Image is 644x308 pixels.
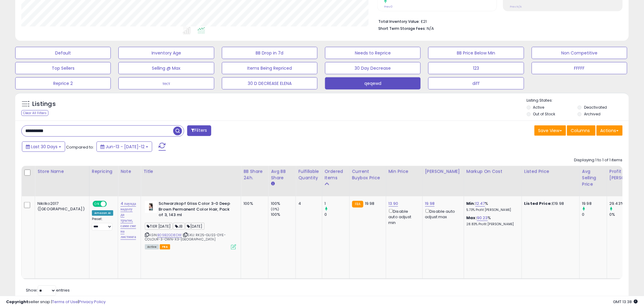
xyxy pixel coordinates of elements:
label: Archived [584,111,600,117]
div: seller snap | | [6,299,106,305]
div: Fulfillable Quantity [298,168,319,181]
small: (0%) [271,207,279,212]
li: £21 [378,17,618,25]
a: 12.47 [475,201,485,207]
button: BB Drop in 7d [222,47,317,59]
small: Prev: N/A [510,5,522,9]
span: | SKU: RK25-GLISS-DYE-COLOUR-3-OWN-X3-[GEOGRAPHIC_DATA] [145,233,226,242]
a: 90.23 [477,215,488,221]
button: 30 Day Decrease [325,62,421,74]
span: N/A [427,26,434,31]
div: 100% [271,201,296,206]
b: Schwarzkopf Gliss Color 3-0 Deep Brown Permanent Color Hair, Pack of 3, 143 ml [159,201,233,219]
span: All listings currently available for purchase on Amazon [145,244,159,250]
small: Prev: 0 [384,5,393,9]
div: £19.98 [524,201,575,206]
span: JB [173,223,184,230]
span: ON [93,201,101,207]
a: Privacy Policy [79,299,106,305]
a: 19.98 [425,201,435,207]
span: Jun-13 - [DATE]-12 [106,144,145,150]
div: Repricing [92,168,115,175]
b: Total Inventory Value: [378,19,420,24]
button: Top Sellers [15,62,111,74]
button: Items Being Repriced [222,62,317,74]
a: 4 паунда надолу да тръгне, сами сме на листинга [121,201,136,240]
button: BB Price Below Min [428,47,524,59]
div: 1 [325,201,349,206]
span: Compared to: [66,144,94,150]
button: Reprice 2 [15,77,111,89]
span: 2025-08-13 13:38 GMT [613,299,638,305]
small: Avg BB Share. [271,181,275,187]
div: ASIN: [145,201,236,249]
button: Non Competitive [532,47,627,59]
div: [PERSON_NAME] [425,168,461,175]
button: Last 30 Days [22,142,65,152]
button: Actions [597,125,623,136]
span: Columns [571,128,590,134]
label: Out of Stock [533,111,555,117]
span: Show: entries [26,287,70,293]
img: 41gL8JZRLcL._SL40_.jpg [145,201,157,213]
button: Selling @ Max [118,62,214,74]
div: Current Buybox Price [352,168,383,181]
button: FFFFF [532,62,627,74]
button: Default [15,47,111,59]
div: 0 [325,212,349,217]
span: [DATE] [185,223,205,230]
button: Jun-13 - [DATE]-12 [96,142,152,152]
div: Disable auto adjust min [389,208,418,226]
div: Avg BB Share [271,168,293,181]
strong: Copyright [6,299,28,305]
div: % [467,215,517,226]
button: Columns [567,125,596,136]
div: 100% [243,201,264,206]
div: BB Share 24h. [243,168,266,181]
th: The percentage added to the cost of goods (COGS) that forms the calculator for Min & Max prices. [464,166,522,196]
div: 4 [298,201,317,206]
a: B09B2GD8DW [157,233,182,238]
div: 19.98 [582,201,607,206]
div: Preset: [92,217,113,231]
button: тест [118,77,214,89]
b: Max: [467,215,477,221]
div: Displaying 1 to 1 of 1 items [574,157,623,163]
h5: Listings [32,100,56,108]
div: Store Name [37,168,87,175]
span: FBA [160,244,170,250]
span: Last 30 Days [31,144,58,150]
button: Needs to Reprice [325,47,421,59]
b: Short Term Storage Fees: [378,26,426,31]
a: 13.90 [389,201,398,207]
button: qeqewd [325,77,421,89]
div: Nikilko2017 ([GEOGRAPHIC_DATA]) [37,201,85,212]
button: 30 D DECREASE ELENA [222,77,317,89]
div: Avg Selling Price [582,168,604,187]
a: Terms of Use [52,299,78,305]
button: 123 [428,62,524,74]
div: Ordered Items [325,168,347,181]
button: diff [428,77,524,89]
span: OFF [106,201,116,207]
div: Amazon AI [92,210,113,216]
b: Min: [467,201,476,206]
div: % [467,201,517,212]
div: Min Price [389,168,420,175]
p: 5.73% Profit [PERSON_NAME] [467,208,517,212]
label: Deactivated [584,105,607,110]
b: Listed Price: [524,201,552,206]
label: Active [533,105,544,110]
div: Listed Price [524,168,577,175]
button: Save View [534,125,566,136]
div: Markup on Cost [467,168,519,175]
span: TIER [DATE] [145,223,173,230]
small: FBA [352,201,363,208]
div: 0 [582,212,607,217]
div: Note [121,168,138,175]
p: Listing States: [527,98,629,103]
div: Clear All Filters [21,110,48,116]
button: Inventory Age [118,47,214,59]
p: 28.83% Profit [PERSON_NAME] [467,222,517,226]
span: 19.98 [365,201,375,206]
